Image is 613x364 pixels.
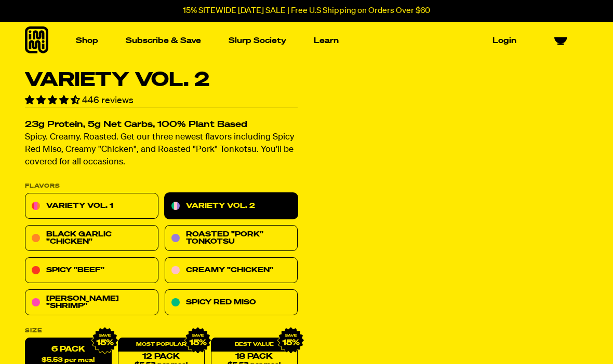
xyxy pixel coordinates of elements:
[25,132,298,169] p: Spicy. Creamy. Roasted. Get our three newest flavors including Spicy Red Miso, Creamy "Chicken", ...
[82,96,134,105] span: 446 reviews
[25,121,298,130] h2: 23g Protein, 5g Net Carbs, 100% Plant Based
[72,33,102,49] a: Shop
[165,258,298,284] a: Creamy "Chicken"
[25,96,82,105] span: 4.70 stars
[25,290,158,316] a: [PERSON_NAME] "Shrimp"
[91,327,118,354] img: IMG_9632.png
[184,327,211,354] img: IMG_9632.png
[277,327,304,354] img: IMG_9632.png
[183,6,430,16] p: 15% SITEWIDE [DATE] SALE | Free U.S Shipping on Orders Over $60
[72,22,521,60] nav: Main navigation
[165,290,298,316] a: Spicy Red Miso
[165,226,298,251] a: Roasted "Pork" Tonkotsu
[488,33,521,49] a: Login
[122,33,205,49] a: Subscribe & Save
[165,193,298,219] a: Variety Vol. 2
[25,328,298,334] label: Size
[25,258,158,284] a: Spicy "Beef"
[42,357,95,364] span: $5.53 per meal
[224,33,290,49] a: Slurp Society
[25,71,298,90] h1: Variety Vol. 2
[25,193,158,219] a: Variety Vol. 1
[310,33,343,49] a: Learn
[25,226,158,251] a: Black Garlic "Chicken"
[25,184,298,189] p: Flavors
